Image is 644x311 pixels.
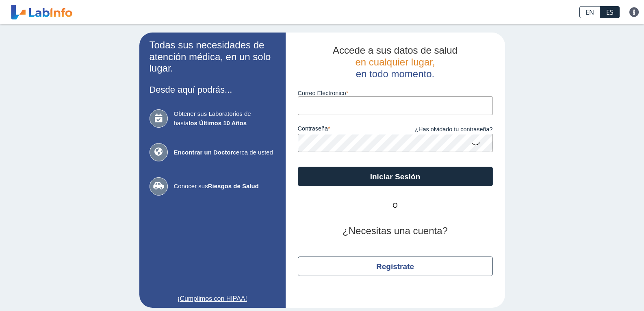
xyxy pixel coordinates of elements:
a: ES [600,6,620,18]
span: en cualquier lugar, [355,57,435,67]
b: los Últimos 10 Años [189,120,247,126]
h3: Desde aquí podrás... [150,85,275,95]
button: Regístrate [298,257,493,276]
span: Accede a sus datos de salud [333,45,458,56]
button: Iniciar Sesión [298,167,493,186]
h2: ¿Necesitas una cuenta? [298,225,493,237]
b: Encontrar un Doctor [174,149,233,156]
a: ¡Cumplimos con HIPAA! [150,294,275,304]
b: Riesgos de Salud [208,183,259,189]
span: cerca de usted [174,148,275,157]
span: O [371,201,420,211]
label: contraseña [298,125,395,134]
a: ¿Has olvidado tu contraseña? [395,125,493,134]
h2: Todas sus necesidades de atención médica, en un solo lugar. [150,39,275,74]
a: EN [579,6,600,18]
span: Obtener sus Laboratorios de hasta [174,109,275,128]
span: en todo momento. [356,68,434,79]
span: Conocer sus [174,182,275,191]
label: Correo Electronico [298,90,493,96]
